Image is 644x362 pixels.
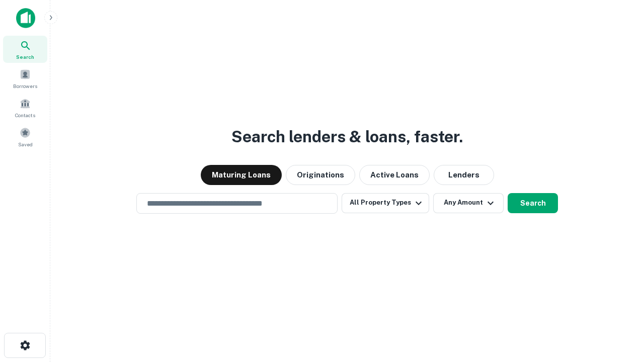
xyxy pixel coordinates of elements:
[16,53,34,61] span: Search
[286,165,355,185] button: Originations
[508,193,558,213] button: Search
[433,193,504,213] button: Any Amount
[231,125,463,149] h3: Search lenders & loans, faster.
[13,82,37,90] span: Borrowers
[594,282,644,330] iframe: Chat Widget
[16,8,35,28] img: capitalize-icon.png
[18,140,33,148] span: Saved
[3,94,47,121] a: Contacts
[3,65,47,92] a: Borrowers
[342,193,429,213] button: All Property Types
[3,123,47,150] a: Saved
[15,111,35,119] span: Contacts
[201,165,282,185] button: Maturing Loans
[434,165,494,185] button: Lenders
[359,165,430,185] button: Active Loans
[3,36,47,63] a: Search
